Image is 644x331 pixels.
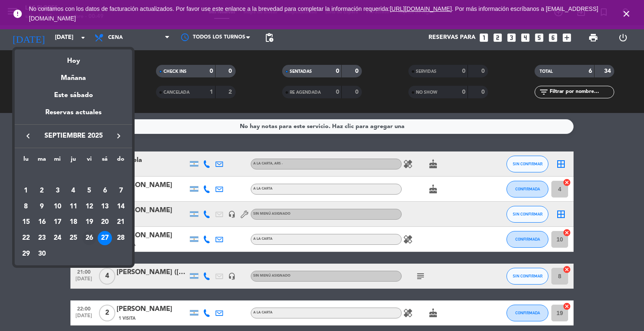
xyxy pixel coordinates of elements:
td: 2 de septiembre de 2025 [34,183,50,199]
td: 6 de septiembre de 2025 [97,183,113,199]
td: 21 de septiembre de 2025 [113,214,129,230]
td: 28 de septiembre de 2025 [113,230,129,246]
th: viernes [81,154,97,167]
div: 16 [35,215,49,229]
td: 17 de septiembre de 2025 [49,214,65,230]
td: SEP. [18,167,129,183]
td: 27 de septiembre de 2025 [97,230,113,246]
td: 22 de septiembre de 2025 [18,230,34,246]
td: 20 de septiembre de 2025 [97,214,113,230]
div: 8 [19,200,33,214]
div: 7 [114,184,128,198]
div: 11 [66,200,80,214]
td: 3 de septiembre de 2025 [49,183,65,199]
div: 13 [98,200,112,214]
td: 9 de septiembre de 2025 [34,199,50,215]
div: 6 [98,184,112,198]
button: keyboard_arrow_right [111,131,126,141]
div: 14 [114,200,128,214]
th: sábado [97,154,113,167]
td: 15 de septiembre de 2025 [18,214,34,230]
div: 27 [98,231,112,245]
td: 19 de septiembre de 2025 [81,214,97,230]
td: 10 de septiembre de 2025 [49,199,65,215]
td: 4 de septiembre de 2025 [65,183,81,199]
div: 15 [19,215,33,229]
div: 12 [82,200,96,214]
div: 24 [50,231,65,245]
td: 1 de septiembre de 2025 [18,183,34,199]
div: 9 [35,200,49,214]
div: 26 [82,231,96,245]
div: 17 [50,215,65,229]
td: 13 de septiembre de 2025 [97,199,113,215]
td: 29 de septiembre de 2025 [18,246,34,262]
th: miércoles [49,154,65,167]
div: Mañana [15,67,132,84]
td: 5 de septiembre de 2025 [81,183,97,199]
div: 4 [66,184,80,198]
div: 23 [35,231,49,245]
th: jueves [65,154,81,167]
div: 5 [82,184,96,198]
td: 16 de septiembre de 2025 [34,214,50,230]
div: 10 [50,200,65,214]
div: 28 [114,231,128,245]
div: 29 [19,247,33,261]
span: septiembre 2025 [36,131,111,141]
th: lunes [18,154,34,167]
div: Reservas actuales [15,107,132,124]
td: 11 de septiembre de 2025 [65,199,81,215]
td: 7 de septiembre de 2025 [113,183,129,199]
i: keyboard_arrow_left [23,131,33,141]
td: 26 de septiembre de 2025 [81,230,97,246]
div: 20 [98,215,112,229]
div: 1 [19,184,33,198]
div: 21 [114,215,128,229]
td: 14 de septiembre de 2025 [113,199,129,215]
th: martes [34,154,50,167]
td: 18 de septiembre de 2025 [65,214,81,230]
div: 18 [66,215,80,229]
td: 30 de septiembre de 2025 [34,246,50,262]
td: 24 de septiembre de 2025 [49,230,65,246]
td: 12 de septiembre de 2025 [81,199,97,215]
div: Este sábado [15,84,132,107]
td: 25 de septiembre de 2025 [65,230,81,246]
div: 25 [66,231,80,245]
button: keyboard_arrow_left [21,131,36,141]
i: keyboard_arrow_right [114,131,124,141]
div: 22 [19,231,33,245]
div: 2 [35,184,49,198]
div: Hoy [15,49,132,67]
div: 30 [35,247,49,261]
div: 3 [50,184,65,198]
td: 8 de septiembre de 2025 [18,199,34,215]
th: domingo [113,154,129,167]
td: 23 de septiembre de 2025 [34,230,50,246]
div: 19 [82,215,96,229]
